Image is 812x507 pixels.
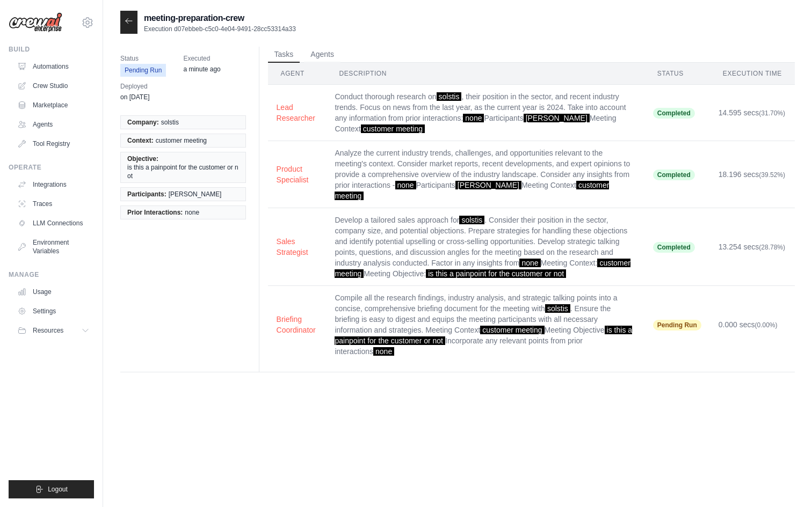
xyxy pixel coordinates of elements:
[395,181,416,189] span: none
[120,53,166,64] span: Status
[326,63,644,85] th: Description
[755,321,778,329] span: (0.00%)
[653,242,695,253] span: Completed
[120,81,149,92] span: Deployed
[13,135,94,152] a: Tool Registry
[268,63,327,85] th: Agent
[161,118,179,127] span: solstis
[13,195,94,212] a: Traces
[9,163,94,172] div: Operate
[13,116,94,133] a: Agents
[519,259,540,267] span: none
[13,176,94,193] a: Integrations
[127,136,154,145] span: Context:
[277,164,318,185] button: Product Specialist
[545,304,570,313] span: solstis
[455,181,521,189] span: [PERSON_NAME]
[277,102,318,123] button: Lead Researcher
[13,303,94,320] a: Settings
[373,347,394,356] span: none
[710,63,795,85] th: Execution Time
[644,63,710,85] th: Status
[326,85,644,141] td: Conduct thorough research on , their position in the sector, and recent industry trends. Focus on...
[653,320,701,330] span: Pending Run
[169,190,222,199] span: [PERSON_NAME]
[13,215,94,232] a: LLM Connections
[13,322,94,339] button: Resources
[156,136,207,145] span: customer meeting
[9,12,62,33] img: Logo
[13,97,94,114] a: Marketplace
[9,480,94,498] button: Logout
[759,171,785,179] span: (39.52%)
[277,236,318,258] button: Sales Strategist
[361,124,425,133] span: customer meeting
[120,93,149,101] time: July 25, 2025 at 23:54 PDT
[326,208,644,286] td: Develop a tailored sales approach for . Consider their position in the sector, company size, and ...
[13,77,94,94] a: Crew Studio
[144,12,296,25] h2: meeting-preparation-crew
[48,485,68,494] span: Logout
[335,259,630,278] span: customer meeting
[524,114,590,122] span: [PERSON_NAME]
[437,92,462,101] span: solstis
[33,326,63,335] span: Resources
[127,155,158,163] span: Objective:
[183,53,220,64] span: Executed
[9,270,94,279] div: Manage
[120,64,166,77] span: Pending Run
[144,25,296,33] p: Execution d07ebbeb-c5c0-4e04-9491-28cc53314a33
[185,208,199,217] span: none
[268,47,300,63] button: Tasks
[127,118,159,127] span: Company:
[13,234,94,260] a: Environment Variables
[13,58,94,75] a: Automations
[326,141,644,208] td: Analyze the current industry trends, challenges, and opportunities relevant to the meeting's cont...
[480,326,544,334] span: customer meeting
[759,244,785,251] span: (28.78%)
[426,269,566,278] span: is this a painpoint for the customer or not
[463,114,484,122] span: none
[653,170,695,180] span: Completed
[459,216,484,224] span: solstis
[127,163,239,180] span: is this a painpoint for the customer or not
[127,208,183,217] span: Prior Interactions:
[9,45,94,54] div: Build
[326,286,644,364] td: Compile all the research findings, industry analysis, and strategic talking points into a concise...
[710,208,795,286] td: 13.254 secs
[277,314,318,335] button: Briefing Coordinator
[759,109,785,117] span: (31.70%)
[183,65,220,73] time: September 12, 2025 at 17:29 PDT
[653,108,695,119] span: Completed
[710,85,795,141] td: 14.595 secs
[13,283,94,300] a: Usage
[710,141,795,208] td: 18.196 secs
[127,190,166,199] span: Participants:
[710,286,795,364] td: 0.000 secs
[304,47,340,63] button: Agents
